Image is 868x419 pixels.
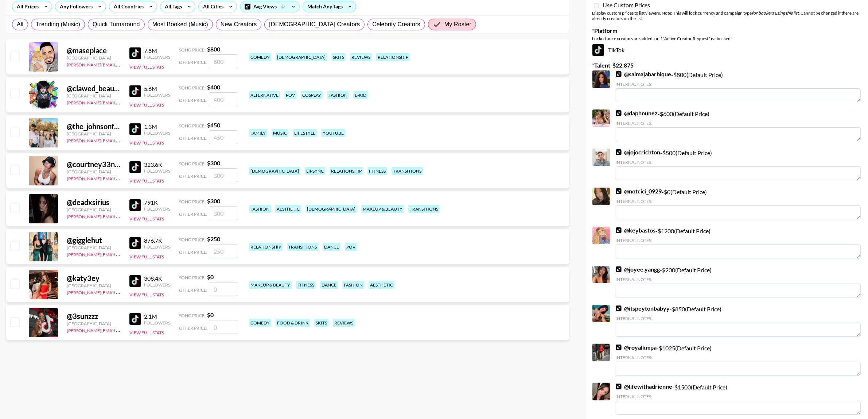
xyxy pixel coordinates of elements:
div: relationship [330,167,363,175]
div: Any Followers [55,1,94,12]
div: alternative [249,91,280,99]
div: [GEOGRAPHIC_DATA] [67,55,121,61]
div: Followers [144,244,170,250]
div: transitions [287,243,318,251]
img: TikTok [616,345,622,350]
div: - $ 500 (Default Price) [616,149,861,180]
div: skits [331,53,346,61]
strong: $ 250 [207,235,220,242]
span: Most Booked (Music) [152,20,208,29]
div: pov [284,91,296,99]
img: TikTok [129,161,141,173]
a: @lifewithadrienne [616,383,673,390]
div: [DEMOGRAPHIC_DATA] [276,53,327,61]
div: Internal Notes: [616,316,861,321]
div: @ katy3ey [67,274,121,283]
div: - $ 1500 (Default Price) [616,383,861,415]
a: [PERSON_NAME][EMAIL_ADDRESS][DOMAIN_NAME] [67,212,175,219]
div: fitness [296,281,316,289]
img: TikTok [616,227,622,233]
div: Match Any Tags [303,1,356,12]
div: @ courtney33nelson [67,160,121,169]
div: Internal Notes: [616,394,861,399]
div: Followers [144,54,170,60]
div: Followers [144,168,170,174]
a: @salmajabarbique [616,70,672,78]
div: reviews [333,319,355,327]
div: makeup & beauty [361,205,404,213]
span: Offer Price: [179,135,207,141]
div: - $ 800 (Default Price) [616,70,861,102]
a: @itspeytonbabyy [616,305,670,312]
div: All Countries [109,1,145,12]
span: All [17,20,23,29]
em: for bookers using this list [752,10,799,16]
input: 0 [209,320,238,334]
a: @royalkmpa [616,344,657,351]
div: transitions [408,205,440,213]
input: 400 [209,92,238,106]
div: relationship [376,53,410,61]
div: All Cities [199,1,225,12]
div: - $ 200 (Default Price) [616,266,861,297]
span: Offer Price: [179,59,207,65]
div: [GEOGRAPHIC_DATA] [67,93,121,99]
input: 0 [209,282,238,296]
strong: $ 300 [207,197,220,204]
div: Internal Notes: [616,120,861,126]
a: [PERSON_NAME][EMAIL_ADDRESS][DOMAIN_NAME] [67,288,175,295]
img: TikTok [129,237,141,249]
strong: $ 300 [207,159,220,166]
div: youtube [321,129,345,137]
div: TikTok [592,44,862,56]
div: makeup & beauty [249,281,292,289]
div: - $ 1025 (Default Price) [616,344,861,376]
a: @jojocrichton [616,149,661,156]
div: Internal Notes: [616,355,861,360]
div: 5.6M [144,85,170,92]
div: Internal Notes: [616,238,861,243]
span: Song Price: [179,313,206,318]
div: [GEOGRAPHIC_DATA] [67,169,121,174]
input: 300 [209,168,238,182]
div: [GEOGRAPHIC_DATA] [67,321,121,326]
span: Trending (Music) [36,20,80,29]
div: Display custom prices to list viewers. Note: This will lock currency and campaign type . Cannot b... [592,10,862,21]
span: Song Price: [179,85,206,91]
div: 1.3M [144,123,170,130]
span: Quick Turnaround [93,20,140,29]
span: My Roster [444,20,471,29]
div: - $ 600 (Default Price) [616,109,861,141]
div: fashion [327,91,349,99]
div: food & drink [276,319,310,327]
button: View Full Stats [129,64,164,70]
div: - $ 1200 (Default Price) [616,227,861,258]
button: View Full Stats [129,216,164,222]
div: family [249,129,267,137]
span: Offer Price: [179,173,207,179]
span: Song Price: [179,275,206,280]
input: 800 [209,54,238,68]
div: [GEOGRAPHIC_DATA] [67,207,121,212]
img: TikTok [129,275,141,287]
img: TikTok [129,199,141,211]
div: [DEMOGRAPHIC_DATA] [305,205,357,213]
a: @joyee.yangg [616,266,660,273]
div: @ maseplace [67,46,121,55]
div: music [272,129,288,137]
div: Internal Notes: [616,81,861,87]
div: skits [314,319,328,327]
img: TikTok [616,110,622,116]
div: e-kid [353,91,368,99]
div: 2.1M [144,313,170,320]
input: 450 [209,130,238,144]
a: [PERSON_NAME][EMAIL_ADDRESS][DOMAIN_NAME] [67,137,175,143]
div: Internal Notes: [616,277,861,282]
a: [PERSON_NAME][EMAIL_ADDRESS][DOMAIN_NAME] [67,99,175,105]
div: 323.6K [144,161,170,168]
div: [DEMOGRAPHIC_DATA] [249,167,300,175]
img: TikTok [616,71,622,77]
span: Celebrity Creators [372,20,420,29]
strong: $ 800 [207,46,220,53]
input: 300 [209,206,238,220]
